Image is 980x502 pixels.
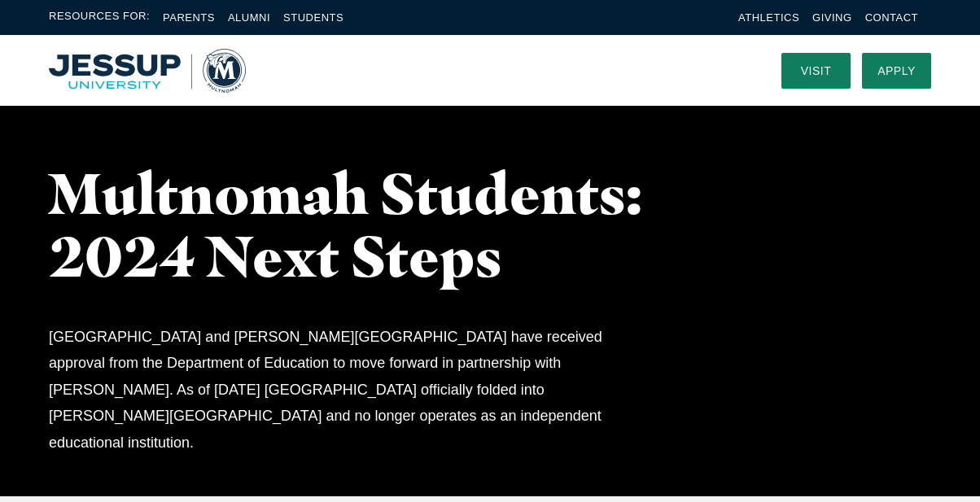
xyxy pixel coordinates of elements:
a: Athletics [738,11,799,24]
span: Resources For: [49,8,150,27]
img: Multnomah University Logo [49,49,246,93]
a: Alumni [228,11,270,24]
a: Parents [163,11,215,24]
a: Giving [812,11,852,24]
p: [GEOGRAPHIC_DATA] and [PERSON_NAME][GEOGRAPHIC_DATA] have received approval from the Department o... [49,324,637,456]
a: Students [283,11,343,24]
a: Visit [781,53,851,89]
a: Apply [862,53,931,89]
h1: Multnomah Students: 2024 Next Steps [49,162,662,287]
a: Home [49,49,246,93]
a: Contact [865,11,918,24]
